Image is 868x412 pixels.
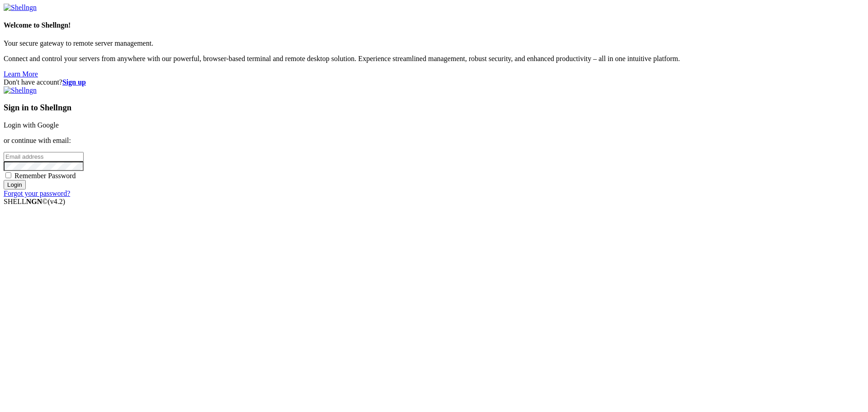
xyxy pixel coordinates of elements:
p: Connect and control your servers from anywhere with our powerful, browser-based terminal and remo... [4,55,864,63]
p: Your secure gateway to remote server management. [4,39,864,47]
img: Shellngn [4,86,37,95]
span: SHELL © [4,198,65,205]
b: NGN [26,198,42,205]
a: Forgot your password? [4,189,70,197]
a: Learn More [4,70,38,78]
input: Email address [4,152,84,161]
input: Remember Password [5,172,11,178]
span: 4.2.0 [48,198,66,205]
div: Don't have account? [4,78,864,86]
a: Login with Google [4,121,59,129]
img: Shellngn [4,4,37,12]
h3: Sign in to Shellngn [4,103,864,113]
h4: Welcome to Shellngn! [4,21,864,29]
p: or continue with email: [4,137,864,145]
a: Sign up [62,78,86,86]
span: Remember Password [14,172,76,180]
input: Login [4,180,26,189]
